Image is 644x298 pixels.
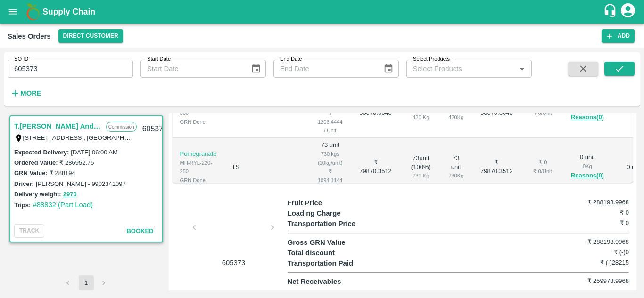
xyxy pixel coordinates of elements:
[14,56,28,63] label: SO ID
[572,198,629,207] h6: ₹ 288193.9968
[448,154,463,180] div: 73 unit
[2,1,24,23] button: open drawer
[408,171,433,180] div: 730 Kg
[572,237,629,247] h6: ₹ 288193.9968
[471,138,522,196] td: ₹ 79870.3512
[288,248,373,258] p: Total discount
[247,60,265,78] button: Choose date
[516,63,528,75] button: Open
[106,122,137,132] p: Commission
[137,118,173,140] div: 605373
[288,258,373,268] p: Transportation Paid
[36,180,126,187] label: [PERSON_NAME] - 9902341097
[180,118,217,126] div: GRN Done
[50,169,75,177] label: ₹ 288194
[408,154,433,180] div: 73 unit ( 100 %)
[448,113,463,121] div: 420 Kg
[180,159,217,176] div: MH-RYL-220-250
[529,158,556,167] div: ₹ 0
[280,56,302,63] label: End Date
[288,218,373,229] p: Transportation Price
[380,60,397,78] button: Choose date
[8,60,133,78] input: Enter SO ID
[63,189,77,200] button: 2970
[572,248,629,257] h6: ₹ (-)0
[71,149,117,156] label: [DATE] 06:00 AM
[8,30,51,42] div: Sales Orders
[79,275,94,290] button: page 1
[318,109,343,135] div: ₹ 1206.4444 / Unit
[14,169,48,177] label: GRN Value:
[14,149,69,156] label: Expected Delivery :
[571,170,604,181] button: Reasons(0)
[310,138,350,196] td: 73 unit
[288,198,373,208] p: Fruit Price
[59,159,94,166] label: ₹ 286952.75
[59,275,113,290] nav: pagination navigation
[23,134,309,141] label: [STREET_ADDRESS], [GEOGRAPHIC_DATA], [GEOGRAPHIC_DATA], 221007, [GEOGRAPHIC_DATA]
[413,56,450,63] label: Select Products
[126,227,153,234] span: Booked
[572,208,629,217] h6: ₹ 0
[24,2,42,21] img: logo
[8,85,44,101] button: More
[273,60,376,78] input: End Date
[602,29,635,43] button: Add
[572,258,629,267] h6: ₹ (-)28215
[198,258,269,268] p: 605373
[42,7,95,16] b: Supply Chain
[288,237,373,248] p: Gross GRN Value
[571,112,604,123] button: Reasons(0)
[571,162,604,170] div: 0 Kg
[572,218,629,228] h6: ₹ 0
[224,138,310,196] td: TS
[409,63,513,75] input: Select Products
[33,201,93,209] a: #88832 (Part Load)
[180,176,217,185] div: GRN Done
[147,56,171,63] label: Start Date
[180,150,217,159] p: Pomegranate
[14,120,101,132] a: T.[PERSON_NAME] And Sons
[350,138,401,196] td: ₹ 79870.3512
[529,167,556,176] div: ₹ 0 / Unit
[14,159,58,166] label: Ordered Value:
[20,89,41,97] strong: More
[603,3,619,20] div: customer-support
[408,113,433,121] div: 420 Kg
[448,171,463,180] div: 730 Kg
[288,276,373,287] p: Net Receivables
[318,167,343,193] div: ₹ 1094.1144 / Unit
[140,60,243,78] input: Start Date
[288,208,373,218] p: Loading Charge
[619,2,636,22] div: account of current user
[14,201,31,209] label: Trips:
[14,191,61,198] label: Delivery weight:
[58,29,123,43] button: Select DC
[42,5,603,18] a: Supply Chain
[571,153,604,181] div: 0 unit
[14,180,34,187] label: Driver:
[572,276,629,286] h6: ₹ 259978.9968
[318,150,343,167] div: 730 kgs (10kg/unit)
